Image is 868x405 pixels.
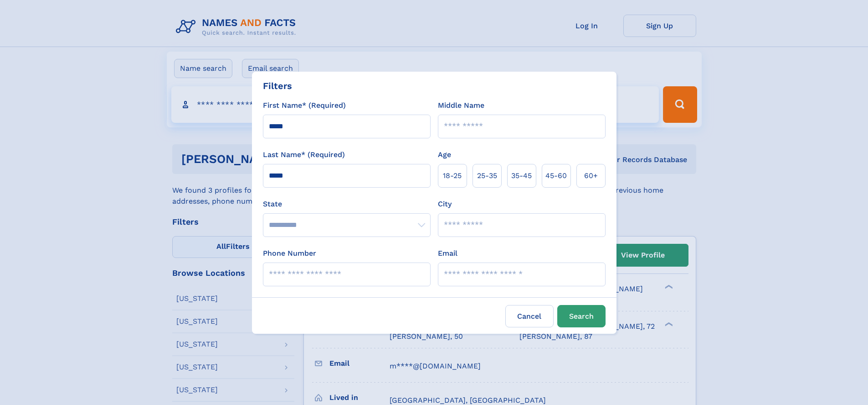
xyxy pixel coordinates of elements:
[263,248,316,259] label: Phone Number
[438,149,451,160] label: Age
[438,248,457,259] label: Email
[263,79,292,93] div: Filters
[263,100,346,111] label: First Name* (Required)
[263,199,431,210] label: State
[511,170,532,181] span: 35‑45
[263,149,345,160] label: Last Name* (Required)
[505,305,554,327] label: Cancel
[438,199,452,210] label: City
[477,170,497,181] span: 25‑35
[584,170,598,181] span: 60+
[443,170,462,181] span: 18‑25
[438,100,484,111] label: Middle Name
[557,305,606,327] button: Search
[545,170,567,181] span: 45‑60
